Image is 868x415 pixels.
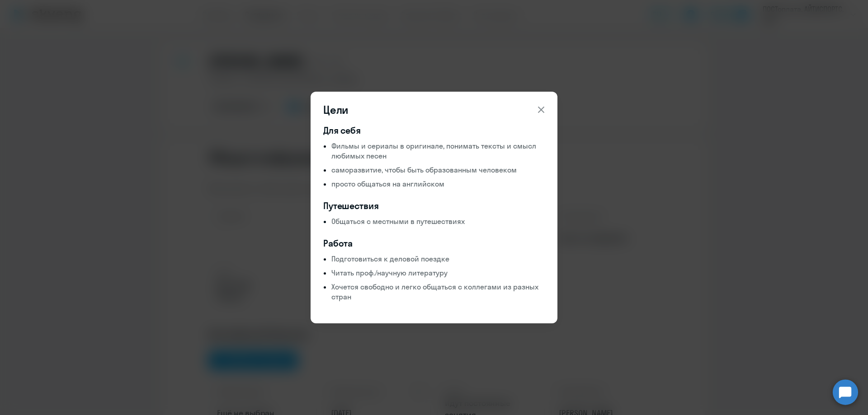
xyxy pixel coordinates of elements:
p: Подготовиться к деловой поездке [331,254,545,264]
p: Фильмы и сериалы в оригинале, понимать тексты и смысл любимых песен [331,141,545,161]
h4: Работа [323,237,545,250]
h4: Для себя [323,124,545,137]
p: просто общаться на английском [331,179,545,189]
p: Читать проф./научную литературу [331,268,545,278]
p: Хочется свободно и легко общаться с коллегами из разных стран [331,282,545,302]
header: Цели [311,103,557,117]
p: Общаться с местными в путешествиях [331,216,545,226]
p: саморазвитие, чтобы быть образованным человеком [331,165,545,175]
h4: Путешествия [323,200,545,212]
